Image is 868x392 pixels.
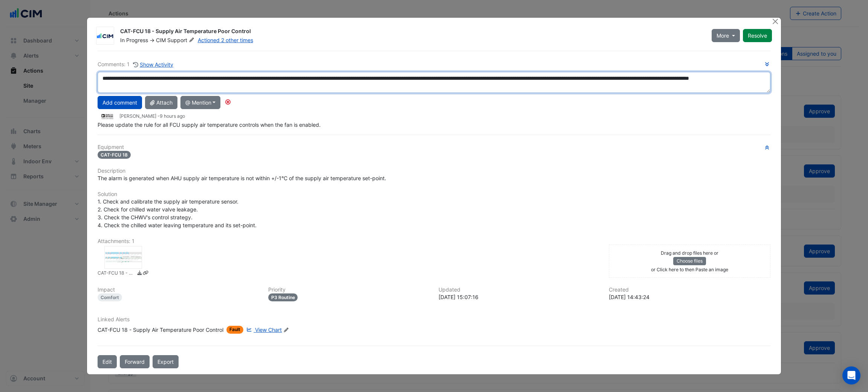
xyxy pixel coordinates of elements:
button: Attach [145,96,177,109]
button: More [712,29,740,42]
span: In Progress [120,37,148,43]
button: @ Mention [180,96,221,109]
div: [DATE] 14:43:24 [609,293,770,301]
a: Download [137,270,142,278]
h6: Priority [268,287,429,293]
h6: Description [98,168,770,174]
button: Choose files [673,257,706,265]
span: CAT-FCU 18 [98,151,131,159]
a: Actioned 2 other times [198,37,253,43]
button: Show Activity [133,60,174,69]
h6: Equipment [98,144,770,150]
div: Tooltip anchor [225,99,231,105]
div: CAT-FCU 18 - Supply Air Temperature Poor Control.png [104,246,142,269]
h6: Linked Alerts [98,316,770,323]
h6: Attachments: 1 [98,238,770,245]
button: Add comment [98,96,142,109]
button: Forward [120,355,150,368]
div: [DATE] 15:07:16 [439,293,600,301]
div: CAT-FCU 18 - Supply Air Temperature Poor Control [98,326,223,334]
span: 1. Check and calibrate the supply air temperature sensor. 2. Check for chilled water valve leakag... [98,198,257,228]
small: Drag and drop files here or [661,250,718,256]
span: Please update the rule for all FCU supply air temperature controls when the fan is enabled. [98,122,321,128]
a: View Chart [245,326,282,334]
span: CIM [156,37,166,43]
fa-icon: Edit Linked Alerts [283,327,289,333]
span: Support [167,36,196,44]
small: [PERSON_NAME] - [119,113,185,120]
button: Close [772,18,779,26]
div: Comfort [98,293,122,301]
div: CAT-FCU 18 - Supply Air Temperature Poor Control [120,27,703,36]
span: More [717,32,729,40]
div: Open Intercom Messenger [842,366,860,384]
a: Copy link to clipboard [143,270,148,278]
a: Export [153,355,179,368]
small: CAT-FCU 18 - Supply Air Temperature Poor Control.png [98,270,135,278]
span: 2025-09-11 15:07:16 [160,113,185,119]
span: -> [150,37,154,43]
span: Fault [226,326,243,334]
div: P3 Routine [268,293,298,301]
h6: Impact [98,287,259,293]
h6: Solution [98,191,770,198]
span: The alarm is generated when AHU supply air temperature is not within +/-1°C of the supply air tem... [98,175,386,181]
small: or Click here to then Paste an image [651,267,728,272]
h6: Updated [439,287,600,293]
button: Edit [98,355,117,368]
button: Resolve [743,29,772,42]
img: CIM [96,32,114,40]
h6: Created [609,287,770,293]
span: View Chart [255,327,282,333]
div: Comments: 1 [98,60,174,69]
img: Analog Devices [98,112,116,121]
